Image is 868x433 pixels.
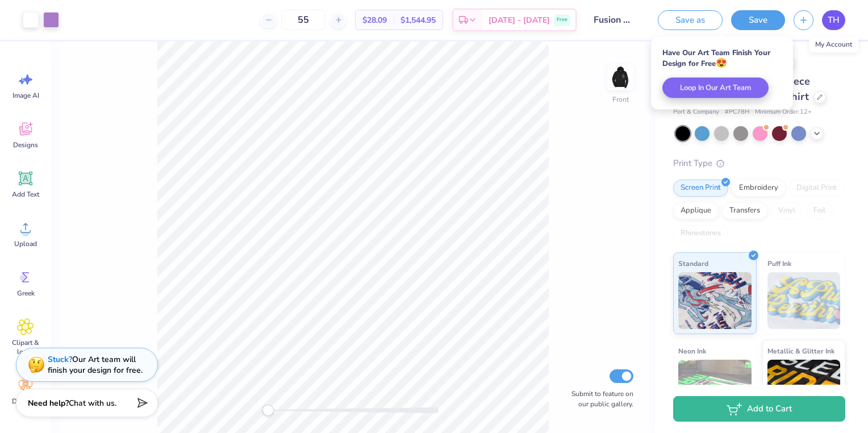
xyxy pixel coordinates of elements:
[7,338,44,356] span: Clipart & logos
[17,289,35,298] span: Greek
[771,202,803,219] div: Vinyl
[732,180,786,197] div: Embroidery
[14,239,37,248] span: Upload
[48,354,72,365] strong: Stuck?
[767,345,834,357] span: Metallic & Glitter Ink
[678,257,708,269] span: Standard
[48,354,143,376] div: Our Art team will finish your design for free.
[828,14,840,27] span: TH
[806,202,833,219] div: Foil
[12,190,39,199] span: Add Text
[822,10,845,30] a: TH
[673,202,719,219] div: Applique
[262,405,274,416] div: Accessibility label
[362,14,387,26] span: $28.09
[789,180,844,197] div: Digital Print
[585,9,641,31] input: Untitled Design
[767,257,791,269] span: Puff Ink
[673,157,845,170] div: Print Type
[489,14,550,26] span: [DATE] - [DATE]
[722,202,767,219] div: Transfers
[12,397,39,406] span: Decorate
[557,16,567,24] span: Free
[767,360,841,417] img: Metallic & Glitter Ink
[731,10,785,30] button: Save
[609,66,632,89] img: Front
[678,360,752,417] img: Neon Ink
[662,48,782,69] div: Have Our Art Team Finish Your Design for Free
[673,225,728,242] div: Rhinestones
[69,398,116,409] span: Chat with us.
[612,94,629,105] div: Front
[13,140,38,149] span: Designs
[673,180,728,197] div: Screen Print
[28,398,69,409] strong: Need help?
[12,91,39,100] span: Image AI
[809,36,858,52] div: My Account
[400,14,436,26] span: $1,544.95
[716,57,727,69] span: 😍
[673,396,845,422] button: Add to Cart
[678,345,706,357] span: Neon Ink
[662,77,769,98] button: Loop In Our Art Team
[281,10,325,30] input: – –
[678,272,752,329] img: Standard
[767,272,841,329] img: Puff Ink
[565,389,633,409] label: Submit to feature on our public gallery.
[658,10,723,30] button: Save as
